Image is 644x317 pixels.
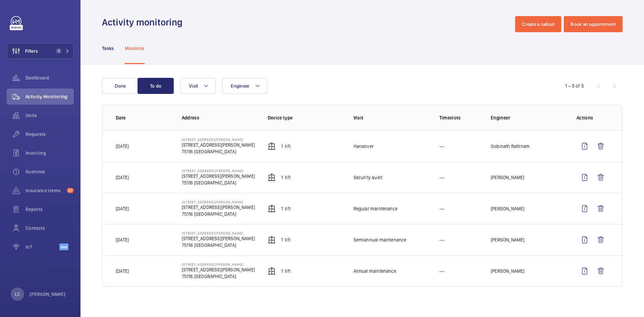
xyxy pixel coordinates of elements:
[281,143,290,150] p: 1 Lift
[25,150,74,156] span: Invoicing
[116,236,129,243] p: [DATE]
[564,16,623,32] button: Book an appointment
[182,179,255,186] p: 75116 [GEOGRAPHIC_DATA]
[182,242,255,249] p: 75116 [GEOGRAPHIC_DATA]
[281,268,290,274] p: 1 Lift
[56,48,61,54] span: 1
[15,291,20,298] p: LC
[138,78,174,94] button: To do
[268,173,276,181] img: elevator.svg
[515,16,561,32] button: Create a callout
[116,114,171,121] p: Date
[439,114,480,121] p: Timeslots
[281,205,290,212] p: 1 Lift
[25,74,74,81] span: Dashboard
[180,78,216,94] button: Visit
[182,173,255,179] p: [STREET_ADDRESS][PERSON_NAME]
[182,211,255,217] p: 75116 [GEOGRAPHIC_DATA]
[25,112,74,119] span: Units
[30,291,66,298] p: [PERSON_NAME]
[25,206,74,213] span: Reports
[182,273,255,280] p: 75116 [GEOGRAPHIC_DATA]
[25,168,74,175] span: Overtime
[182,204,255,211] p: [STREET_ADDRESS][PERSON_NAME]
[25,187,64,194] span: Insurance items
[354,268,396,274] p: Annual maintenance
[182,262,255,266] p: [STREET_ADDRESS][PERSON_NAME]
[577,114,609,121] p: Actions
[125,45,145,52] p: Missions
[182,148,255,155] p: 75116 [GEOGRAPHIC_DATA]
[25,131,74,138] span: Requests
[354,236,407,243] p: Semiannual maintenance
[59,244,68,250] span: Beta
[182,169,255,173] p: [STREET_ADDRESS][PERSON_NAME]
[281,174,290,181] p: 1 Lift
[231,83,250,89] span: Engineer
[354,205,397,212] p: Regular maintenance
[354,143,374,150] p: Handover
[222,78,267,94] button: Engineer
[354,174,383,181] p: Security audit
[565,83,584,89] div: 1 – 5 of 5
[7,43,74,59] button: Filters1
[268,205,276,213] img: elevator.svg
[268,142,276,150] img: elevator.svg
[439,236,445,243] p: ---
[491,143,530,150] p: Gobinath Rattinam
[182,138,255,142] p: [STREET_ADDRESS][PERSON_NAME]
[439,143,445,150] p: ---
[116,205,129,212] p: [DATE]
[182,235,255,242] p: [STREET_ADDRESS][PERSON_NAME]
[491,114,566,121] p: Engineer
[102,78,138,94] button: Done
[182,142,255,148] p: [STREET_ADDRESS][PERSON_NAME]
[439,205,445,212] p: ---
[439,174,445,181] p: ---
[182,200,255,204] p: [STREET_ADDRESS][PERSON_NAME]
[102,16,186,29] h1: Activity monitoring
[354,114,429,121] p: Visit
[25,225,74,231] span: Contacts
[439,268,445,274] p: ---
[491,205,524,212] p: [PERSON_NAME]
[491,236,524,243] p: [PERSON_NAME]
[281,236,290,243] p: 1 Lift
[25,93,74,100] span: Activity Monitoring
[67,188,74,193] span: 57
[491,268,524,274] p: [PERSON_NAME]
[116,268,129,274] p: [DATE]
[268,114,343,121] p: Device type
[182,266,255,273] p: [STREET_ADDRESS][PERSON_NAME]
[189,83,198,89] span: Visit
[25,244,59,250] span: IoT
[102,45,114,52] p: Tasks
[268,236,276,244] img: elevator.svg
[182,231,255,235] p: [STREET_ADDRESS][PERSON_NAME]
[182,114,257,121] p: Address
[491,174,524,181] p: [PERSON_NAME]
[116,174,129,181] p: [DATE]
[268,267,276,275] img: elevator.svg
[116,143,129,150] p: [DATE]
[25,48,38,54] span: Filters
